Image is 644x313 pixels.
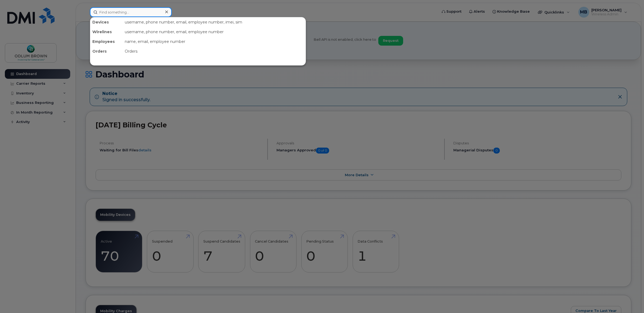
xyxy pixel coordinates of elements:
div: Orders [90,46,123,56]
div: Employees [90,37,123,46]
div: Orders [123,46,306,56]
div: name, email, employee number [123,37,306,46]
div: username, phone number, email, employee number, imei, sim [123,17,306,27]
div: Wirelines [90,27,123,37]
div: Devices [90,17,123,27]
div: username, phone number, email, employee number [123,27,306,37]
